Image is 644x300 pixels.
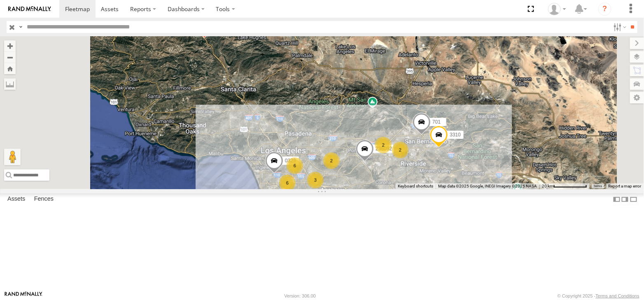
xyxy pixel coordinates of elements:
[279,175,296,191] div: 6
[285,158,296,164] span: 0323
[596,293,639,298] a: Terms and Conditions
[4,40,16,52] button: Zoom in
[5,292,42,300] a: Visit our Website
[598,2,611,16] i: ?
[4,63,16,74] button: Zoom Home
[398,183,433,189] button: Keyboard shortcuts
[392,142,408,158] div: 2
[4,78,16,90] label: Measure
[613,193,621,205] label: Dock Summary Table to the Left
[594,184,602,187] a: Terms (opens in new tab)
[438,184,537,188] span: Map data ©2025 Google, INEGI Imagery ©2025 NASA
[3,194,29,205] label: Assets
[630,193,638,205] label: Hide Summary Table
[621,193,629,205] label: Dock Summary Table to the Right
[539,183,590,189] button: Map Scale: 20 km per 78 pixels
[4,52,16,63] button: Zoom out
[323,152,340,169] div: 2
[542,184,553,188] span: 20 km
[375,137,392,153] div: 2
[17,21,24,33] label: Search Query
[609,184,642,188] a: Report a map error
[307,172,324,188] div: 3
[8,6,51,12] img: rand-logo.svg
[558,293,639,298] div: © Copyright 2025 -
[30,194,58,205] label: Fences
[545,3,569,15] div: Keith Norris
[432,119,441,125] span: 701
[285,293,316,298] div: Version: 306.00
[450,131,461,137] span: 3310
[630,92,644,103] label: Map Settings
[4,149,21,165] button: Drag Pegman onto the map to open Street View
[610,21,628,33] label: Search Filter Options
[287,157,303,174] div: 6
